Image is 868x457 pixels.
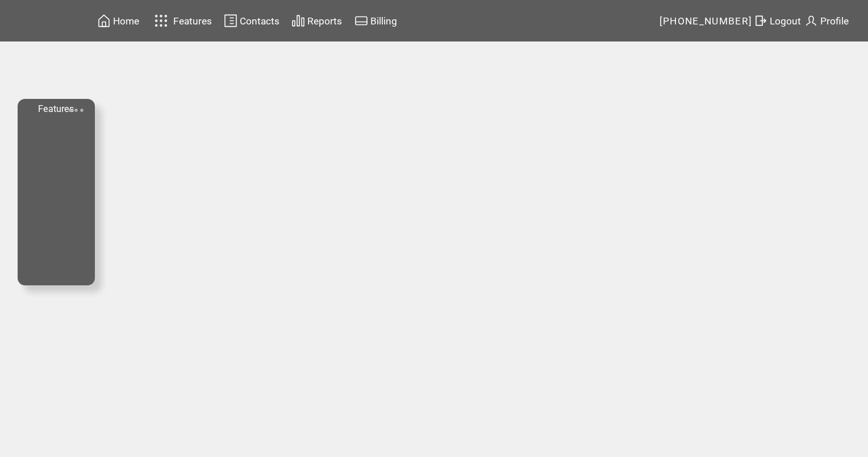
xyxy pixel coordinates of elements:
[222,12,281,30] a: Contacts
[353,12,399,30] a: Billing
[354,14,368,28] img: creidtcard.svg
[770,15,801,27] span: Logout
[113,15,139,27] span: Home
[803,12,850,30] a: Profile
[660,15,753,27] span: [PHONE_NUMBER]
[224,14,237,28] img: contacts.svg
[240,15,279,27] span: Contacts
[95,12,141,30] a: Home
[290,12,344,30] a: Reports
[97,14,111,28] img: home.svg
[804,14,818,28] img: profile.svg
[151,11,171,30] img: features.svg
[65,99,87,122] img: ellypsis.svg
[754,14,767,28] img: exit.svg
[291,14,305,28] img: chart.svg
[820,15,849,27] span: Profile
[370,15,397,27] span: Billing
[307,15,342,27] span: Reports
[173,15,212,27] span: Features
[149,10,214,32] a: Features
[38,103,74,114] span: Features
[752,12,803,30] a: Logout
